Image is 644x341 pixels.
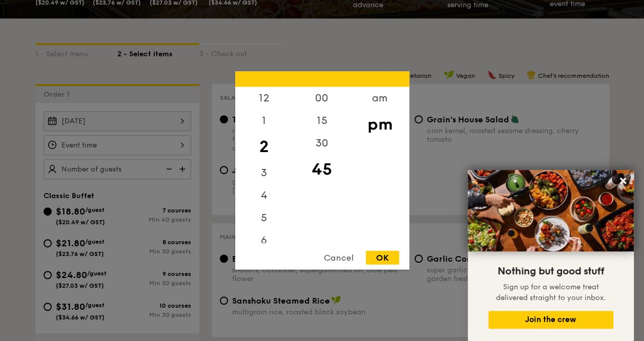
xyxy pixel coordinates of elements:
div: 3 [235,162,293,184]
div: 30 [293,132,351,155]
span: Nothing but good stuff [497,265,604,278]
div: am [351,87,409,110]
div: 6 [235,229,293,252]
button: Join the crew [488,311,613,329]
span: Sign up for a welcome treat delivered straight to your inbox. [496,283,606,302]
div: 00 [293,87,351,110]
img: DSC07876-Edit02-Large.jpeg [468,170,634,251]
div: 15 [293,110,351,132]
div: Cancel [314,251,364,265]
div: 5 [235,207,293,229]
div: 12 [235,87,293,110]
div: OK [366,251,399,265]
div: 1 [235,110,293,132]
button: Close [615,173,631,189]
div: 45 [293,155,351,184]
div: pm [351,110,409,139]
div: 2 [235,132,293,162]
div: 4 [235,184,293,207]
